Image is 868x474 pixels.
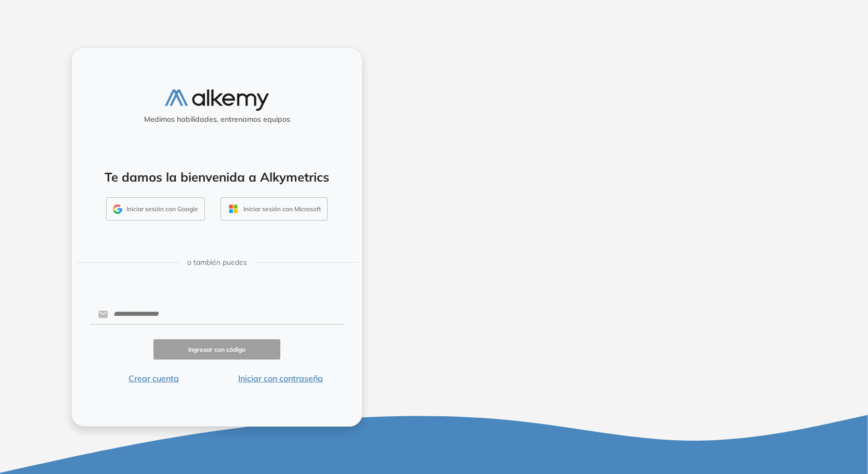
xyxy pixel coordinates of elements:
h5: Medimos habilidades, entrenamos equipos [76,115,358,124]
img: OUTLOOK_ICON [227,203,239,215]
button: Ingresar con código [153,339,280,360]
button: Iniciar sesión con Microsoft [221,197,328,221]
button: Iniciar sesión con Google [106,197,205,221]
span: o también puedes [187,257,247,268]
div: Widget de chat [681,353,868,474]
iframe: Chat Widget [681,353,868,474]
h4: Te damos la bienvenida a Alkymetrics [85,170,348,185]
button: Iniciar con contraseña [217,372,344,385]
button: Crear cuenta [90,372,217,385]
img: GMAIL_ICON [113,204,122,214]
img: logo-alkemy [165,89,269,111]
